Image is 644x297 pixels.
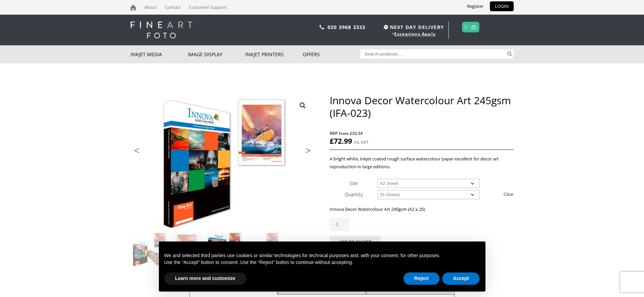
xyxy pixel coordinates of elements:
a: Inkjet Media [131,45,188,63]
p: Innova Decor Watercolour Art 245gsm (A2 x 25) [330,205,513,213]
span: NEXT DAY DELIVERY [382,23,444,31]
a: Image Display [188,45,245,63]
a: Offers [303,45,360,63]
a: View full-screen image gallery [297,99,309,112]
button: Accept [442,272,480,285]
button: Reject [403,272,440,285]
img: Innova Decor Watercolour Art 245gsm (IFA-023) [131,230,168,267]
label: Size [349,180,358,186]
button: Search [506,49,514,59]
img: Innova Decor Watercolour Art 245gsm (IFA-023) - Image 3 [206,230,243,267]
img: Innova Decor Watercolour Art 245gsm (IFA-023) - Image 2 [168,230,205,267]
label: Quantity [345,191,363,198]
img: Innova Decor Watercolour Art 245gsm (IFA-023) - Image 4 [243,230,280,267]
img: basket.svg [471,25,476,29]
img: phone.svg [319,25,324,29]
input: Product quantity [330,218,349,231]
bdi: 72.99 [330,136,352,146]
a: Clear options [503,189,514,200]
span: RRP from £33.34 [330,129,513,137]
p: Use the “Accept” button to consent. Use the “Reject” button to continue without accepting. [164,259,480,266]
a: 0 [464,22,467,32]
a: Register [462,1,489,11]
h1: Innova Decor Watercolour Art 245gsm (IFA-023) [330,94,513,119]
input: Search products… [360,49,506,59]
button: Learn more and customize [164,272,246,285]
a: 020 3968 3333 [328,24,366,30]
a: Inkjet Printers [245,45,303,63]
a: Exceptions Apply [394,31,436,37]
a: LOGIN [490,1,514,11]
span: £ [330,136,334,146]
p: We and selected third parties use cookies or similar technologies for technical purposes and, wit... [164,252,480,259]
div: Notice [153,236,491,297]
img: logo-white.svg [131,21,192,38]
p: A bright white, inkjet coated rough surface watercolour paper excellent for decor art reproductio... [330,155,513,171]
img: time.svg [384,25,388,29]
